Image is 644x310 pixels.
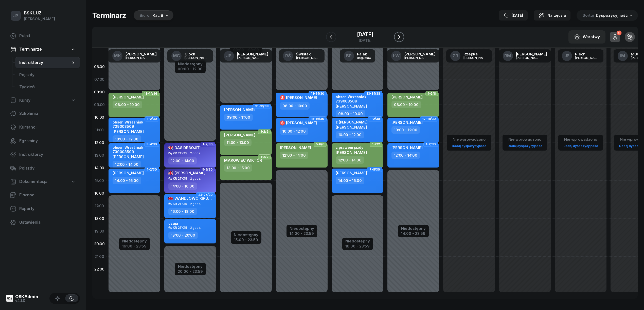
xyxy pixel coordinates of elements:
div: [PERSON_NAME] [404,56,429,59]
div: z [PERSON_NAME] [336,120,368,124]
span: [PERSON_NAME] [391,120,423,125]
button: Nie wprowadzonoDodaj dyspozycyjność [450,135,488,150]
span: 1-2/30 [147,118,157,119]
span: MAKOWIEC WIKTOR [224,158,262,163]
button: Nie wprowadzonoDodaj dyspozycyjność [561,135,600,150]
button: Nie wprowadzonoDodaj dyspozycyjność [506,135,544,150]
span: MC [173,54,180,58]
button: Niedostępny00:00 - 12:00 [178,61,203,72]
div: v4.1.0 [15,299,38,302]
div: [PERSON_NAME] [126,56,150,59]
span: Szkolenia [19,110,76,117]
div: Nie wprowadzono [561,136,600,143]
a: ZRRzepka[PERSON_NAME] [446,49,492,63]
div: 16:00 - 23:59 [345,243,370,248]
span: [PERSON_NAME] [336,150,367,155]
span: 7-8/30 [369,169,380,170]
div: Biuro [140,12,150,18]
div: 09:00 [92,98,106,111]
span: [PERSON_NAME] [113,95,144,99]
div: 12:00 - 14:00 [113,161,141,168]
span: [PERSON_NAME] [336,125,367,130]
div: 08:00 - 10:00 [113,101,142,108]
span: [PERSON_NAME] [286,95,317,100]
a: Dokumentacja [6,176,80,188]
div: Cioch [185,52,209,56]
span: RM [504,54,511,58]
div: Bogusław [357,56,371,59]
img: logo-xs@2x.png [6,295,13,302]
span: Dyspozycyjność [596,13,628,18]
div: KR 2TK15 [173,226,187,229]
span: Narzędzia [547,12,566,18]
a: MK[PERSON_NAME][PERSON_NAME] [108,49,161,63]
span: Dokumentacja [19,178,47,185]
div: Niedostępny [401,226,426,230]
span: 1-2/2 [372,144,380,145]
div: Niedostępny [345,239,370,243]
span: 13-14/30 [311,93,324,94]
a: JPPiech[PERSON_NAME] [558,49,603,63]
div: [PERSON_NAME] [24,16,55,22]
div: 08:00 [92,86,106,98]
span: [PERSON_NAME] [391,145,423,150]
div: 15:00 - 23:59 [234,237,258,242]
a: Dodaj dyspozycyjność [450,143,488,149]
span: 5-6/6 [316,144,324,145]
a: Finanse [6,189,80,201]
span: 1-2/8 [428,93,436,94]
a: Szkolenia [6,108,80,120]
span: 3-4/30 [147,144,157,145]
div: 3 [617,31,621,35]
span: MK [114,54,121,58]
span: 2 godz. [190,226,201,230]
div: 11:00 [92,124,106,136]
button: Niedostępny14:00 - 23:59 [401,225,426,237]
span: DAS DEBOJIT [168,145,200,150]
span: 1-2/30 [426,144,436,145]
span: 35-36/38 [255,106,269,107]
span: 1-2/2 [260,131,269,132]
div: 06:00 [92,60,106,73]
div: [PERSON_NAME] [126,52,157,56]
button: Niedostępny20:00 - 23:59 [178,263,203,275]
div: BSK LUZ [24,11,55,15]
a: Pojazdy [6,162,80,174]
a: JP[PERSON_NAME][PERSON_NAME] [220,49,272,63]
div: KR 2TK15 [173,152,187,155]
button: Niedostępny16:00 - 23:59 [122,238,147,249]
div: Niedostępny [234,233,258,237]
div: 14:00 - 23:59 [401,230,426,236]
span: BP [346,54,352,58]
div: 10:00 - 12:00 [391,126,420,134]
span: [PERSON_NAME] [113,171,144,175]
a: ŁW[PERSON_NAME][PERSON_NAME] [387,49,440,63]
span: ZR [453,54,458,58]
a: Terminarze [6,44,80,55]
button: Narzędzia [534,10,570,20]
div: czaja [168,221,178,225]
div: Niedostępny [122,239,147,243]
a: Pulpit [6,30,80,42]
div: [PERSON_NAME] [516,52,547,56]
span: 5-6/30 [202,169,213,170]
div: 12:00 - 14:00 [168,157,197,164]
div: [DATE] [357,32,373,37]
a: Pojazdy [15,69,80,81]
div: 21:00 [92,250,106,263]
span: 2 godz. [190,177,201,180]
div: [DATE] [504,12,523,18]
div: 14:00 - 16:00 [168,182,197,190]
div: KR 2TK15 [173,202,187,205]
span: [PERSON_NAME] [336,171,367,175]
div: 10:00 - 12:00 [336,131,364,138]
span: 1-2/30 [147,169,157,170]
button: 3 [610,32,620,42]
span: Pojazdy [19,165,76,172]
span: [PERSON_NAME] [286,120,317,125]
span: 1-2/30 [203,144,213,145]
a: Instruktorzy [6,149,80,161]
div: 18:00 - 20:00 [168,232,198,239]
div: 14:00 - 16:00 [336,177,364,184]
div: 12:00 - 14:00 [280,152,308,159]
